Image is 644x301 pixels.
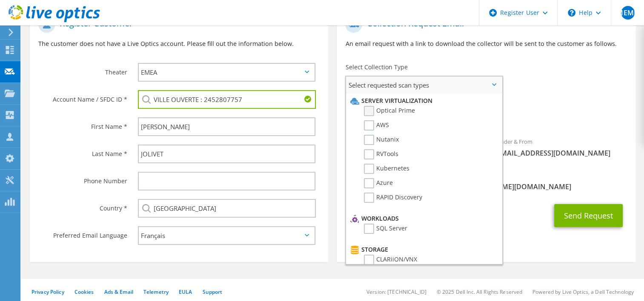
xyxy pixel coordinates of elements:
[337,166,635,196] div: CC & Reply To
[38,226,127,240] label: Preferred Email Language
[38,90,127,104] label: Account Name / SFDC ID *
[532,288,634,295] li: Powered by Live Optics, a Dell Technology
[345,39,627,48] p: An email request with a link to download the collector will be sent to the customer as follows.
[348,244,497,255] li: Storage
[364,224,407,234] label: SQL Server
[437,288,522,295] li: © 2025 Dell Inc. All Rights Reserved
[348,213,497,224] li: Workloads
[495,148,627,158] span: [EMAIL_ADDRESS][DOMAIN_NAME]
[345,63,407,71] label: Select Collection Type
[38,145,127,158] label: Last Name *
[486,133,635,162] div: Sender & From
[364,106,415,116] label: Optical Prime
[202,288,222,295] a: Support
[364,164,409,174] label: Kubernetes
[31,288,64,295] a: Privacy Policy
[74,288,94,295] a: Cookies
[364,120,389,131] label: AWS
[38,172,127,185] label: Phone Number
[364,149,398,159] label: RVTools
[364,178,393,188] label: Azure
[621,6,635,20] span: MEMB
[364,193,422,203] label: RAPID Discovery
[364,135,399,145] label: Nutanix
[364,255,417,265] label: CLARiiON/VNX
[554,204,623,227] button: Send Request
[346,77,501,94] span: Select requested scan types
[143,288,169,295] a: Telemetry
[104,288,133,295] a: Ads & Email
[179,288,192,295] a: EULA
[38,63,127,77] label: Theater
[38,117,127,131] label: First Name *
[348,96,497,106] li: Server Virtualization
[38,39,320,48] p: The customer does not have a Live Optics account. Please fill out the information below.
[38,199,127,213] label: Country *
[568,9,575,17] svg: \n
[337,97,635,128] div: Requested Collections
[337,133,486,162] div: To
[366,288,426,295] li: Version: [TECHNICAL_ID]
